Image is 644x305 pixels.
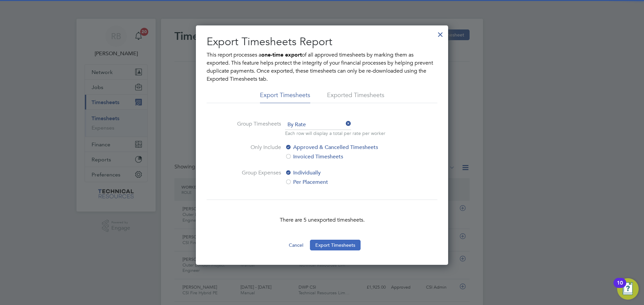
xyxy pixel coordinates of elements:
div: 10 [617,283,623,292]
p: This report processes a of all approved timesheets by marking them as exported. This feature help... [207,51,437,83]
span: By Rate [285,120,351,130]
button: Export Timesheets [310,240,361,250]
button: Cancel [283,240,309,250]
label: Approved & Cancelled Timesheets [285,143,397,151]
label: Invoiced Timesheets [285,153,397,161]
label: Per Placement [285,178,397,186]
h2: Export Timesheets Report [207,35,437,49]
button: Open Resource Center, 10 new notifications [617,278,639,300]
b: one-time export [261,52,302,58]
label: Only Include [231,143,281,161]
li: Export Timesheets [260,91,310,103]
li: Exported Timesheets [327,91,384,103]
p: There are 5 unexported timesheets. [207,216,437,224]
p: Each row will display a total per rate per worker [285,130,385,137]
label: Group Expenses [231,169,281,186]
label: Group Timesheets [231,120,281,135]
label: Individually [285,169,397,177]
